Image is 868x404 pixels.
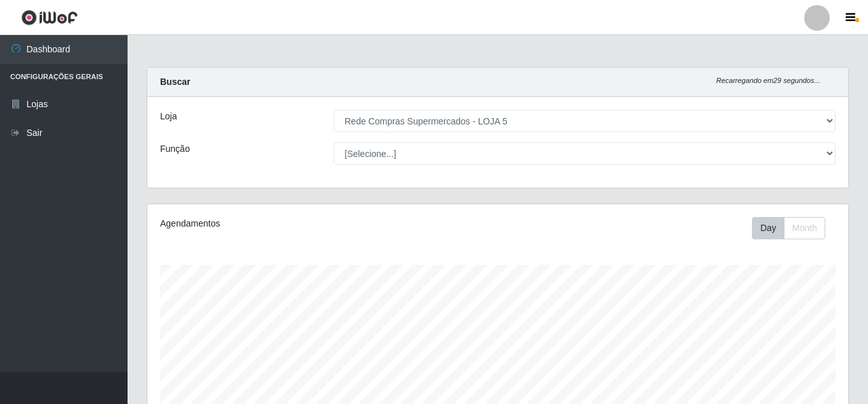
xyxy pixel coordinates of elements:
[160,217,430,230] div: Agendamentos
[160,142,190,156] label: Função
[752,217,825,239] div: First group
[160,110,177,123] label: Loja
[716,77,820,84] i: Recarregando em 29 segundos...
[784,217,825,239] button: Month
[752,217,784,239] button: Day
[21,10,78,26] img: CoreUI Logo
[160,77,190,87] strong: Buscar
[752,217,835,239] div: Toolbar with button groups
